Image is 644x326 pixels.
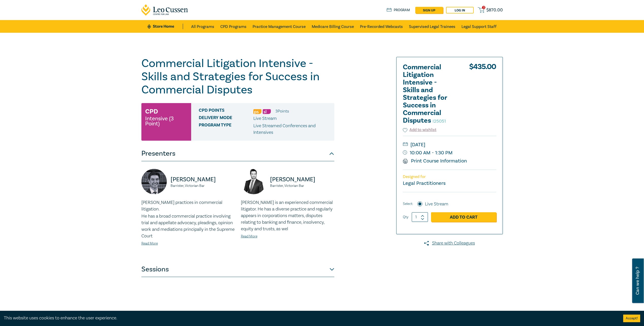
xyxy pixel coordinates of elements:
[425,201,448,207] label: Live Stream
[403,149,496,157] small: 10:00 AM - 1:30 PM
[387,7,410,13] a: Program
[220,20,246,33] a: CPD Programs
[275,108,289,115] li: 3 Point s
[469,63,496,127] div: $ 435.00
[431,212,496,222] a: Add to Cart
[241,199,334,232] p: [PERSON_NAME] is an experienced commercial litigator. He has a diverse practice and regularly app...
[360,20,403,33] a: Pre-Recorded Webcasts
[141,199,235,213] p: [PERSON_NAME] practices in commercial litigation.
[253,116,277,121] span: Live Stream
[486,7,503,13] span: $ 870.00
[171,175,235,184] p: [PERSON_NAME]
[403,174,496,179] p: Designed for
[145,116,187,126] small: Intensive (3 Point)
[141,57,334,96] h1: Commercial Litigation Intensive - Skills and Strategies for Success in Commercial Disputes
[171,184,235,188] small: Barrister, Victorian Bar
[199,108,253,115] span: CPD Points
[403,201,413,207] span: Select:
[241,234,257,239] a: Read More
[482,6,485,9] span: 2
[141,213,235,239] p: He has a broad commercial practice involving trial and appellate advocacy, pleadings, opinion wor...
[403,127,437,133] button: Add to wishlist
[199,115,253,122] span: Delivery Mode
[412,212,428,222] input: 1
[191,20,214,33] a: All Programs
[403,180,445,187] small: Legal Practitioners
[141,169,167,194] img: https://s3.ap-southeast-2.amazonaws.com/leo-cussen-store-production-content/Contacts/Jonathan%20W...
[623,315,640,322] button: Accept cookies
[270,184,334,188] small: Barrister, Victorian Bar
[253,123,331,136] p: Live Streamed Conferences and Intensives
[145,107,158,116] h3: CPD
[4,315,616,321] div: This website uses cookies to enhance the user experience.
[141,241,158,246] a: Read More
[433,118,446,124] small: I25051
[312,20,354,33] a: Medicare Billing Course
[253,109,261,114] img: Professional Skills
[263,109,271,114] img: Substantive Law
[415,7,443,13] a: sign up
[403,141,496,149] small: [DATE]
[403,158,467,164] a: Print Course Information
[199,123,253,136] span: Program type
[253,20,306,33] a: Practice Management Course
[409,20,455,33] a: Supervised Legal Trainees
[396,240,503,247] a: Share with Colleagues
[446,7,474,13] a: Log in
[403,214,408,220] label: Qty
[141,146,334,161] button: Presenters
[403,63,459,124] h2: Commercial Litigation Intensive - Skills and Strategies for Success in Commercial Disputes
[147,24,183,29] a: Store Home
[270,175,334,184] p: [PERSON_NAME]
[141,262,334,277] button: Sessions
[635,262,640,300] span: Can we help ?
[461,20,497,33] a: Legal Support Staff
[241,169,266,194] img: https://s3.ap-southeast-2.amazonaws.com/leo-cussen-store-production-content/Contacts/Adam%20John%...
